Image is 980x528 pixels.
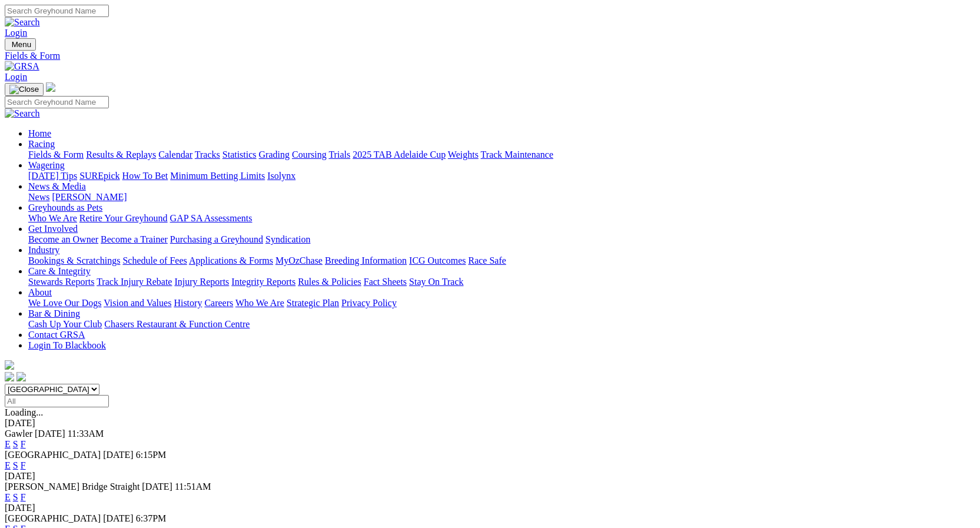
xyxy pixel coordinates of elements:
a: Fields & Form [5,51,975,61]
div: [DATE] [5,418,975,429]
a: Who We Are [28,213,77,223]
a: Become a Trainer [101,234,168,244]
a: Grading [259,150,290,160]
span: Loading... [5,407,43,417]
button: Toggle navigation [5,38,36,51]
span: [PERSON_NAME] Bridge Straight [5,481,139,492]
img: twitter.svg [16,372,26,381]
img: Search [5,17,40,28]
span: [DATE] [35,429,65,439]
a: Schedule of Fees [122,255,187,265]
a: Syndication [265,234,310,244]
a: S [13,492,18,502]
div: Wagering [28,171,975,181]
a: News & Media [28,181,86,191]
a: Fact Sheets [364,277,407,287]
span: 11:51AM [175,481,211,492]
a: Login [5,28,27,38]
a: Stewards Reports [28,277,94,287]
a: Contact GRSA [28,330,85,340]
span: [DATE] [103,450,134,460]
a: Results & Replays [86,150,156,160]
img: Close [9,85,39,94]
a: Statistics [222,150,257,160]
a: Home [28,128,51,138]
a: Applications & Forms [189,255,273,265]
div: Care & Integrity [28,277,975,287]
a: News [28,192,49,202]
a: MyOzChase [275,255,323,265]
span: [GEOGRAPHIC_DATA] [5,513,101,523]
a: E [5,492,11,502]
a: Integrity Reports [231,277,295,287]
a: Stay On Track [409,277,463,287]
span: [DATE] [103,513,134,523]
a: Fields & Form [28,150,84,160]
img: GRSA [5,61,39,72]
a: Rules & Policies [298,277,361,287]
a: Coursing [292,150,327,160]
a: S [13,460,18,470]
a: Chasers Restaurant & Function Centre [104,319,250,329]
a: Become an Owner [28,234,98,244]
a: About [28,287,52,297]
button: Toggle navigation [5,83,44,96]
a: E [5,439,11,449]
a: Weights [448,150,479,160]
a: Get Involved [28,224,78,234]
a: Tracks [195,150,220,160]
a: Strategic Plan [287,298,339,308]
div: [DATE] [5,503,975,513]
input: Search [5,5,109,17]
a: E [5,460,11,470]
div: [DATE] [5,471,975,481]
a: S [13,439,18,449]
a: History [174,298,202,308]
div: Racing [28,150,975,160]
div: Greyhounds as Pets [28,213,975,224]
span: [DATE] [142,481,172,492]
input: Search [5,96,109,108]
span: 11:33AM [68,429,104,439]
a: [DATE] Tips [28,171,77,181]
a: Minimum Betting Limits [170,171,265,181]
img: Search [5,108,40,119]
a: Track Injury Rebate [97,277,172,287]
a: Purchasing a Greyhound [170,234,263,244]
a: Retire Your Greyhound [79,213,168,223]
div: About [28,298,975,308]
a: Industry [28,245,59,255]
a: F [21,460,26,470]
div: Industry [28,255,975,266]
span: 6:15PM [136,450,167,460]
span: 6:37PM [136,513,167,523]
span: Menu [12,40,31,49]
div: News & Media [28,192,975,202]
a: Bookings & Scratchings [28,255,120,265]
a: GAP SA Assessments [170,213,253,223]
a: Track Maintenance [481,150,553,160]
a: How To Bet [122,171,168,181]
a: Racing [28,139,55,149]
a: Breeding Information [325,255,407,265]
span: Gawler [5,429,32,439]
a: Race Safe [468,255,506,265]
img: logo-grsa-white.png [5,360,14,370]
a: Careers [204,298,233,308]
a: Care & Integrity [28,266,91,276]
a: F [21,439,26,449]
a: Bar & Dining [28,308,80,318]
img: facebook.svg [5,372,14,381]
a: Injury Reports [174,277,229,287]
a: Login To Blackbook [28,340,106,350]
a: Wagering [28,160,65,170]
a: SUREpick [79,171,119,181]
input: Select date [5,395,109,407]
div: Get Involved [28,234,975,245]
span: [GEOGRAPHIC_DATA] [5,450,101,460]
a: Privacy Policy [341,298,397,308]
a: We Love Our Dogs [28,298,101,308]
a: Vision and Values [104,298,171,308]
div: Bar & Dining [28,319,975,330]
